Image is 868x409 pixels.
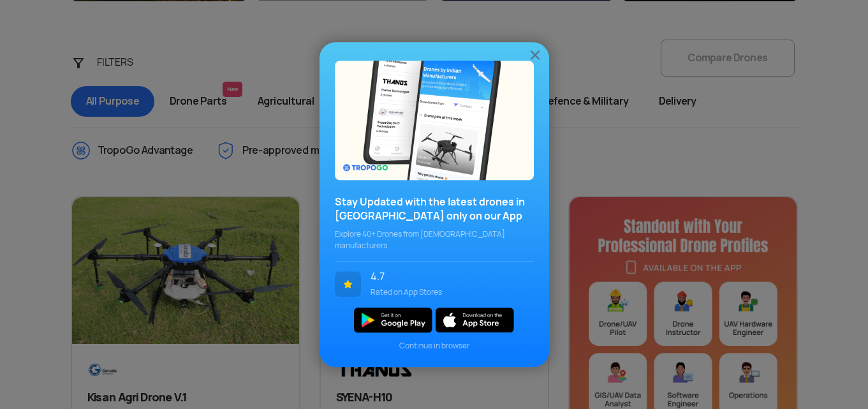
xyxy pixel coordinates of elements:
span: Explore 40+ Drones from [DEMOGRAPHIC_DATA] manufacturers [335,228,534,251]
span: Continue in browser [335,340,534,352]
img: bg_popupSky.png [335,61,534,180]
img: ic_star.svg [335,271,361,297]
h3: Stay Updated with the latest drones in [GEOGRAPHIC_DATA] only on our App [335,195,534,223]
span: Rated on App Stores [371,286,524,298]
img: ic_close.png [527,47,543,63]
span: 4.7 [371,271,524,283]
img: ios_new.svg [436,308,514,332]
img: img_playstore.png [354,308,432,332]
